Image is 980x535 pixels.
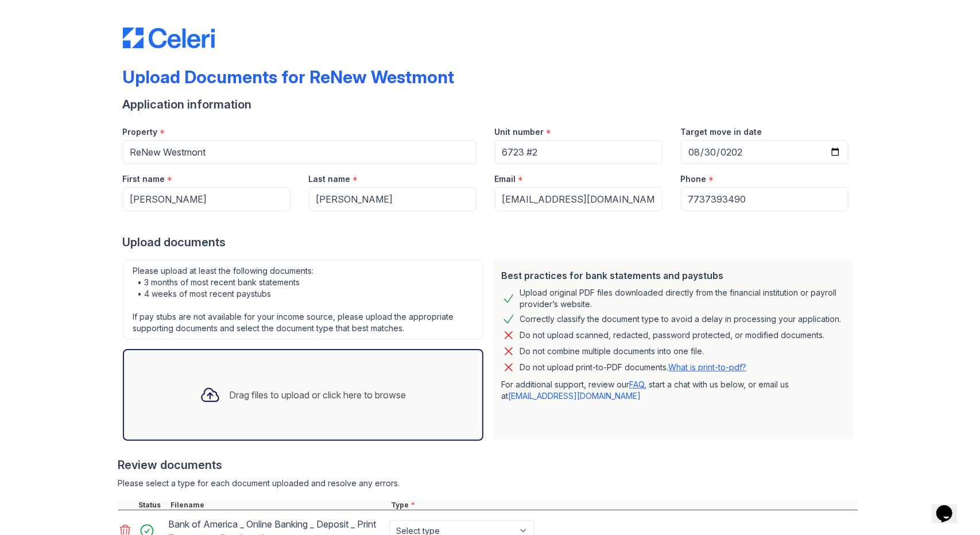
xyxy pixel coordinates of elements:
img: CE_Logo_Blue-a8612792a0a2168367f1c8372b55b34899dd931a85d93a1a3d3e32e68fde9ad4.png [123,28,215,48]
p: For additional support, review our , start a chat with us below, or email us at [502,379,844,402]
label: Last name [309,173,351,185]
div: Status [137,501,169,510]
div: Application information [123,96,858,113]
a: FAQ [630,379,645,389]
div: Correctly classify the document type to avoid a delay in processing your application. [520,312,842,326]
div: Review documents [118,457,858,473]
label: Property [123,126,158,138]
p: Do not upload print-to-PDF documents. [520,362,747,373]
label: Unit number [495,126,544,138]
label: Email [495,173,516,185]
div: Type [389,501,858,510]
a: [EMAIL_ADDRESS][DOMAIN_NAME] [509,391,641,401]
iframe: chat widget [932,489,969,524]
div: Upload documents [123,234,858,250]
div: Drag files to upload or click here to browse [230,388,406,402]
div: Upload Documents for ReNew Westmont [123,67,455,87]
label: First name [123,173,165,185]
div: Filename [169,501,389,510]
a: What is print-to-pdf? [669,362,747,372]
div: Please upload at least the following documents: • 3 months of most recent bank statements • 4 wee... [123,259,483,340]
div: Do not combine multiple documents into one file. [520,344,704,358]
label: Target move in date [681,126,762,138]
div: Do not upload scanned, redacted, password protected, or modified documents. [520,328,825,342]
div: Please select a type for each document uploaded and resolve any errors. [118,478,858,489]
label: Phone [681,173,707,185]
div: Upload original PDF files downloaded directly from the financial institution or payroll provider’... [520,287,844,310]
div: Best practices for bank statements and paystubs [502,269,844,282]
